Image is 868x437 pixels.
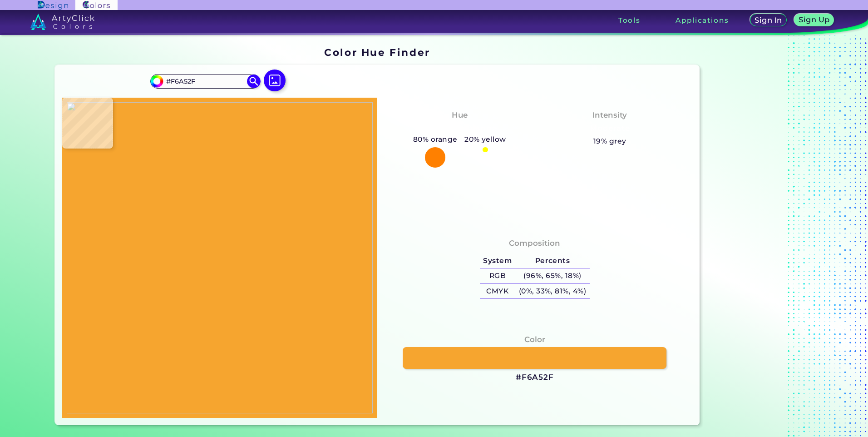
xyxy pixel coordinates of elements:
h4: Composition [509,237,560,250]
h5: System [480,253,515,268]
img: logo_artyclick_colors_white.svg [30,14,94,30]
h4: Color [524,333,545,346]
h4: Intensity [592,109,627,122]
h5: Sign Up [800,16,829,23]
h1: Color Hue Finder [324,45,430,59]
h5: RGB [480,268,515,283]
h5: Sign In [756,17,781,24]
img: icon picture [264,70,286,91]
h5: (96%, 65%, 18%) [515,268,590,283]
h5: CMYK [480,284,515,299]
h5: 19% grey [593,135,626,147]
a: Sign In [751,15,785,26]
h3: Tools [618,17,641,24]
h4: Hue [452,109,468,122]
h5: 80% orange [409,134,461,145]
h5: (0%, 33%, 81%, 4%) [515,284,590,299]
img: ef35f7af-7f2d-49a6-bdfb-d74ee24fe527 [67,102,373,413]
h5: Percents [515,253,590,268]
input: type color.. [163,75,247,87]
h3: Moderate [586,123,634,134]
img: icon search [247,74,261,88]
h3: #F6A52F [516,372,554,383]
h5: 20% yellow [461,134,509,145]
h3: Applications [676,17,729,24]
a: Sign Up [796,15,832,26]
img: ArtyClick Design logo [38,1,68,10]
h3: Yellowish Orange [419,123,501,134]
